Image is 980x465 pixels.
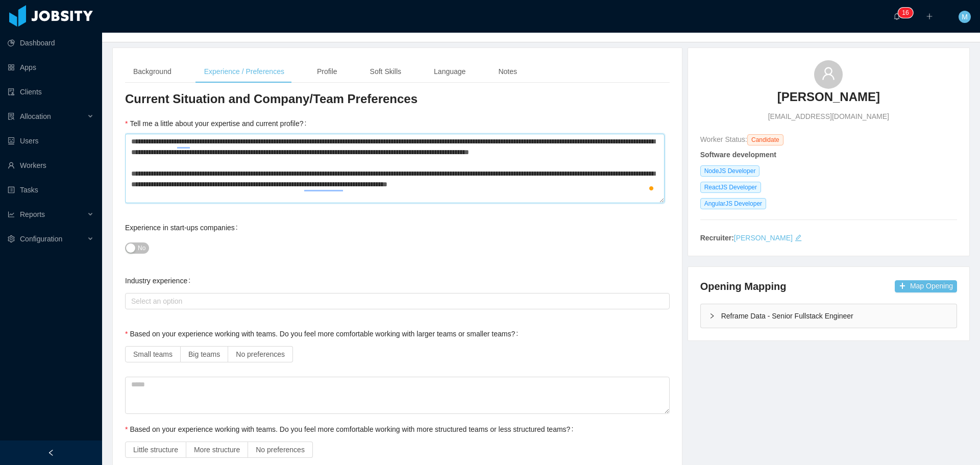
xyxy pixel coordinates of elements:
label: Industry experience [125,277,194,285]
i: icon: bell [893,13,900,20]
i: icon: setting [8,235,15,242]
span: AngularJS Developer [700,198,766,209]
div: Language [426,60,474,83]
h4: Opening Mapping [700,279,787,293]
i: icon: right [709,313,715,319]
label: Based on your experience working with teams. Do you feel more comfortable working with larger tea... [125,330,522,338]
span: M [962,11,968,23]
div: Background [125,60,180,83]
i: icon: edit [795,234,802,241]
span: Configuration [20,235,62,243]
span: No preferences [256,446,305,454]
div: Experience / Preferences [196,60,292,83]
strong: Recruiter: [700,234,734,242]
button: Experience in start-ups companies [125,242,149,254]
span: Worker Status: [700,135,747,143]
sup: 16 [898,8,913,18]
a: icon: robotUsers [8,131,94,151]
h3: Current Situation and Company/Team Preferences [125,91,670,107]
span: [EMAIL_ADDRESS][DOMAIN_NAME] [768,111,889,122]
strong: Software development [700,151,776,159]
span: Candidate [747,134,783,145]
span: Small teams [133,350,173,358]
i: icon: solution [8,113,15,120]
a: icon: auditClients [8,82,94,102]
span: Allocation [20,112,51,120]
a: [PERSON_NAME] [777,89,880,111]
span: ReactJS Developer [700,182,761,193]
i: icon: user [821,66,836,81]
span: No [138,243,145,253]
label: Tell me a little about your expertise and current profile? [125,119,310,128]
div: Notes [490,60,525,83]
a: icon: pie-chartDashboard [8,33,94,53]
span: More structure [194,446,240,454]
p: 1 [902,8,905,18]
span: No preferences [236,350,285,358]
textarea: To enrich screen reader interactions, please activate Accessibility in Grammarly extension settings [125,134,665,203]
i: icon: plus [926,13,933,20]
span: Reports [20,210,45,218]
a: icon: appstoreApps [8,57,94,78]
button: icon: plusMap Opening [895,280,957,292]
label: Experience in start-ups companies [125,224,242,232]
a: icon: profileTasks [8,180,94,200]
span: Little structure [133,446,178,454]
label: Based on your experience working with teams. Do you feel more comfortable working with more struc... [125,425,577,433]
div: Profile [309,60,346,83]
span: Big teams [188,350,220,358]
span: NodeJS Developer [700,165,760,177]
p: 6 [905,8,909,18]
div: Soft Skills [362,60,409,83]
a: [PERSON_NAME] [734,234,793,242]
i: icon: line-chart [8,211,15,218]
h3: [PERSON_NAME] [777,89,880,105]
div: Select an option [131,296,659,306]
input: Industry experience [128,295,134,307]
a: icon: userWorkers [8,155,94,176]
div: icon: rightReframe Data - Senior Fullstack Engineer [701,304,957,328]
